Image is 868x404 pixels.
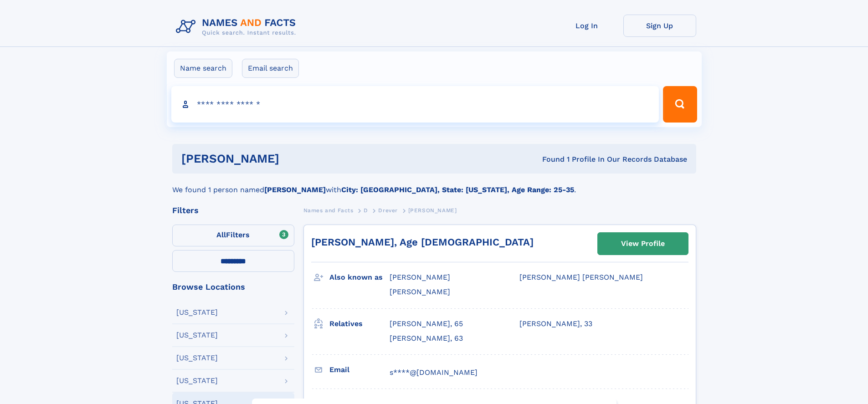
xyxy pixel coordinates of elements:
b: [PERSON_NAME] [264,185,326,194]
span: [PERSON_NAME] [408,207,457,214]
a: [PERSON_NAME], 65 [390,319,463,329]
button: Search Button [663,86,697,123]
a: View Profile [598,233,688,255]
label: Name search [174,59,232,78]
span: [PERSON_NAME] [390,287,450,296]
span: [PERSON_NAME] [PERSON_NAME] [519,273,643,281]
h3: Also known as [329,270,390,285]
div: Filters [172,206,294,215]
a: Log In [550,15,623,37]
b: City: [GEOGRAPHIC_DATA], State: [US_STATE], Age Range: 25-35 [341,185,574,194]
h3: Relatives [329,316,390,332]
label: Email search [242,59,299,78]
a: Sign Up [623,15,696,37]
span: Drever [378,207,398,214]
div: Found 1 Profile In Our Records Database [411,154,687,164]
span: All [216,230,226,239]
h3: Email [329,362,390,378]
div: [US_STATE] [176,332,218,339]
div: We found 1 person named with . [172,174,696,195]
div: Browse Locations [172,283,294,291]
div: [US_STATE] [176,377,218,384]
h1: [PERSON_NAME] [181,153,411,164]
label: Filters [172,225,294,246]
input: search input [171,86,659,123]
div: [US_STATE] [176,354,218,362]
span: D [364,207,368,214]
div: [US_STATE] [176,309,218,316]
a: [PERSON_NAME], 63 [390,333,463,343]
a: [PERSON_NAME], 33 [519,319,592,329]
a: Names and Facts [303,205,354,216]
img: Logo Names and Facts [172,15,303,39]
div: View Profile [621,233,665,254]
span: [PERSON_NAME] [390,273,450,281]
a: Drever [378,205,398,216]
a: D [364,205,368,216]
a: [PERSON_NAME], Age [DEMOGRAPHIC_DATA] [311,236,534,248]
